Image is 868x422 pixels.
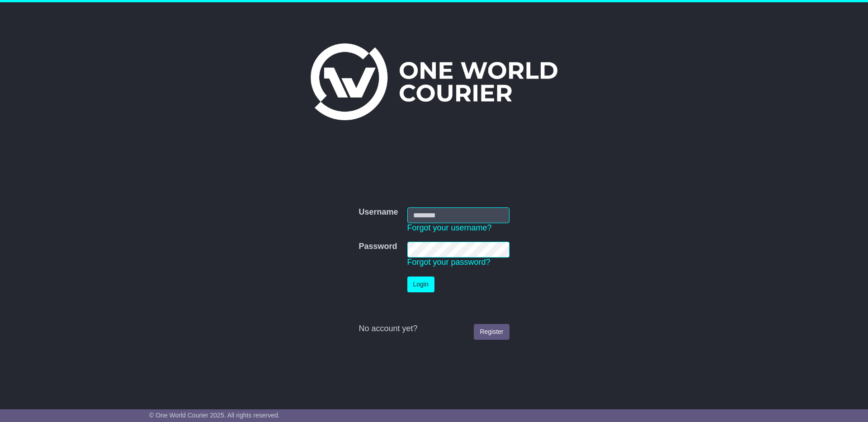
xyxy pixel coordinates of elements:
a: Forgot your password? [407,258,491,267]
a: Register [474,324,509,340]
a: Forgot your username? [407,223,492,232]
span: © One World Courier 2025. All rights reserved. [149,412,280,419]
img: One World [311,43,557,120]
button: Login [407,277,434,292]
div: No account yet? [359,324,509,334]
label: Password [359,242,397,252]
label: Username [359,207,398,217]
